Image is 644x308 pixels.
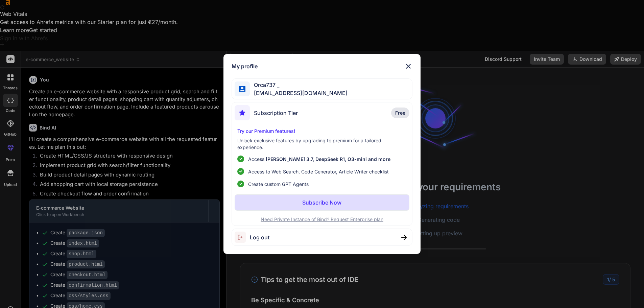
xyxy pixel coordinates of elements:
p: Unlock exclusive features by upgrading to premium for a tailored experience. [237,137,406,151]
img: profile [239,86,245,92]
span: [EMAIL_ADDRESS][DOMAIN_NAME] [250,89,348,97]
span: Log out [250,233,269,241]
p: Access [248,156,390,163]
p: Try our Premium features! [237,128,406,135]
span: Orca737 _ [250,81,348,89]
span: Create custom GPT Agents [248,181,309,188]
p: Need Private Instance of Bind? Request Enterprise plan [235,216,409,223]
span: [PERSON_NAME] 3.7, DeepSeek R1, O3-mini and more [266,156,390,162]
img: close [404,62,412,70]
button: Subscribe Now [235,194,409,211]
img: checklist [237,156,244,162]
img: subscription [235,105,250,120]
span: Access to Web Search, Code Generator, Article Writer checklist [248,168,389,175]
span: Free [395,110,405,116]
span: Subscription Tier [254,109,298,117]
img: checklist [237,168,244,175]
img: logout [235,232,250,243]
p: Subscribe Now [302,198,341,207]
h1: My profile [232,62,258,70]
img: close [401,235,407,240]
img: checklist [237,181,244,187]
